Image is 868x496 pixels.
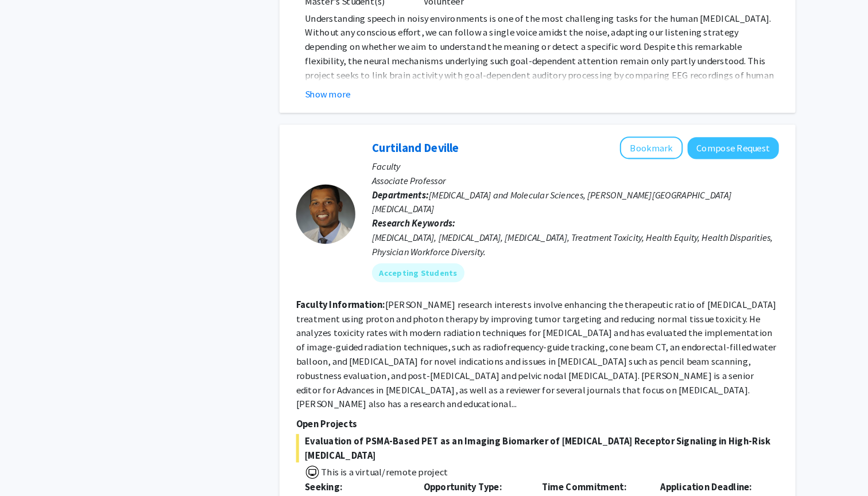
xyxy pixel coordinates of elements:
span: [MEDICAL_DATA] and Molecular Sciences, [PERSON_NAME][GEOGRAPHIC_DATA][MEDICAL_DATA] [360,198,708,224]
p: Understanding speech in noisy environments is one of the most challenging tasks for the human [ME... [295,26,754,150]
b: Research Keywords: [360,226,441,237]
p: Faculty [360,170,754,183]
p: Associate Professor [360,183,754,197]
iframe: Chat [9,444,49,487]
p: Application Deadline: [639,480,737,494]
button: Compose Request to Curtiland Deville [665,149,754,170]
fg-read-more: [PERSON_NAME] research interests involve enhancing the therapeutic ratio of [MEDICAL_DATA] treatm... [286,304,751,412]
button: Add Curtiland Deville to Bookmarks [600,148,661,170]
div: [MEDICAL_DATA], [MEDICAL_DATA], [MEDICAL_DATA], Treatment Toxicity, Health Equity, Health Dispari... [360,239,754,266]
a: Curtiland Deville [360,151,444,166]
span: Evaluation of PSMA-Based PET as an Imaging Biomarker of [MEDICAL_DATA] Receptor Signaling in High... [286,436,754,463]
p: Opportunity Type: [410,480,507,494]
span: This is a virtual/remote project [309,467,433,478]
mat-chip: Accepting Students [360,271,449,289]
button: Show more [295,100,339,114]
b: Faculty Information: [286,304,373,316]
p: Seeking: [295,480,393,494]
b: Departments: [360,198,415,210]
p: Time Commitment: [525,480,622,494]
p: Open Projects [286,419,754,433]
